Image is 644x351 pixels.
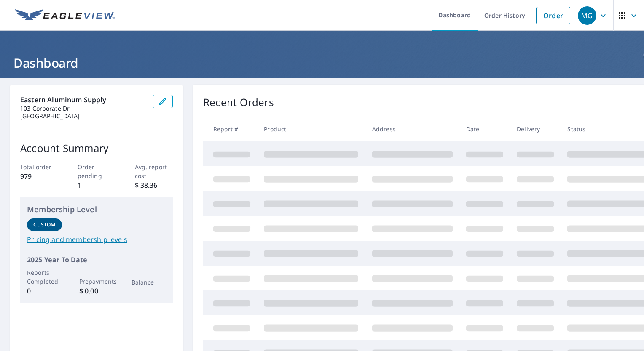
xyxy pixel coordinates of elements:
a: Pricing and membership levels [27,234,166,245]
th: Date [459,117,510,141]
p: Recent Orders [203,95,274,110]
th: Address [365,117,459,141]
p: $ 0.00 [79,286,114,296]
p: Reports Completed [27,268,62,286]
p: 1 [78,180,116,190]
p: 979 [20,171,59,181]
p: Order pending [78,162,116,180]
p: [GEOGRAPHIC_DATA] [20,112,146,120]
p: Balance [131,278,166,287]
a: Order [536,7,570,24]
p: $ 38.36 [135,180,173,190]
p: Eastern Aluminum Supply [20,95,146,105]
th: Delivery [510,117,561,141]
p: 2025 Year To Date [27,255,166,265]
p: 103 Corporate Dr [20,105,146,112]
p: Total order [20,162,59,171]
p: 0 [27,286,62,296]
div: MG [578,6,596,25]
p: Avg. report cost [135,162,173,180]
p: Membership Level [27,204,166,215]
h1: Dashboard [10,54,634,72]
p: Prepayments [79,277,114,286]
th: Product [257,117,365,141]
th: Report # [203,117,257,141]
p: Account Summary [20,141,173,156]
img: EV Logo [15,9,115,22]
p: Custom [33,221,55,229]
